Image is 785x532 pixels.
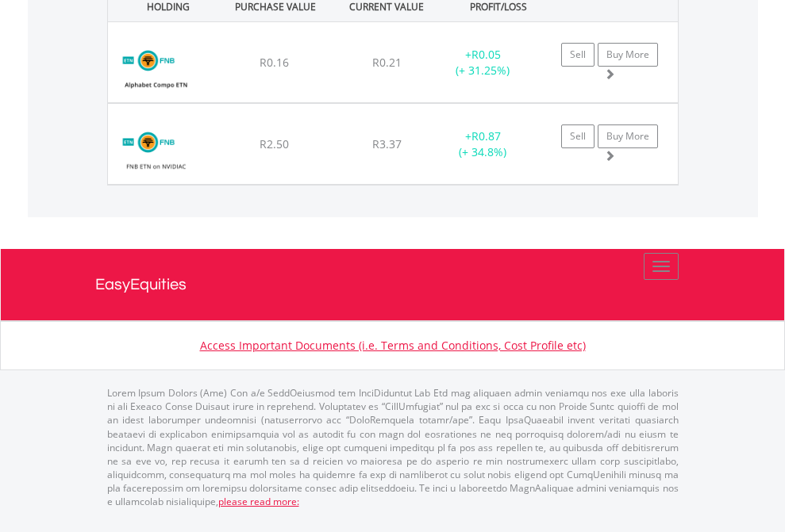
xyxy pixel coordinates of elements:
a: Sell [561,43,595,67]
span: R3.37 [372,136,402,151]
div: + (+ 34.8%) [433,128,533,160]
p: Lorem Ipsum Dolors (Ame) Con a/e SeddOeiusmod tem InciDiduntut Lab Etd mag aliquaen admin veniamq... [107,386,679,508]
span: R2.50 [260,136,289,151]
a: Buy More [598,43,658,67]
div: + (+ 31.25%) [433,47,533,78]
a: Access Important Documents (i.e. Terms and Conditions, Cost Profile etc) [200,338,586,353]
a: Sell [561,124,595,148]
img: EQU.ZA.ALETNC.png [116,42,196,98]
span: R0.21 [372,55,402,70]
a: EasyEquities [95,249,691,320]
span: R0.87 [471,128,501,144]
a: Buy More [598,124,658,148]
a: please read more: [218,495,299,508]
span: R0.16 [260,55,289,70]
span: R0.05 [471,47,501,62]
img: EQU.ZA.NVETNC.png [116,124,196,180]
